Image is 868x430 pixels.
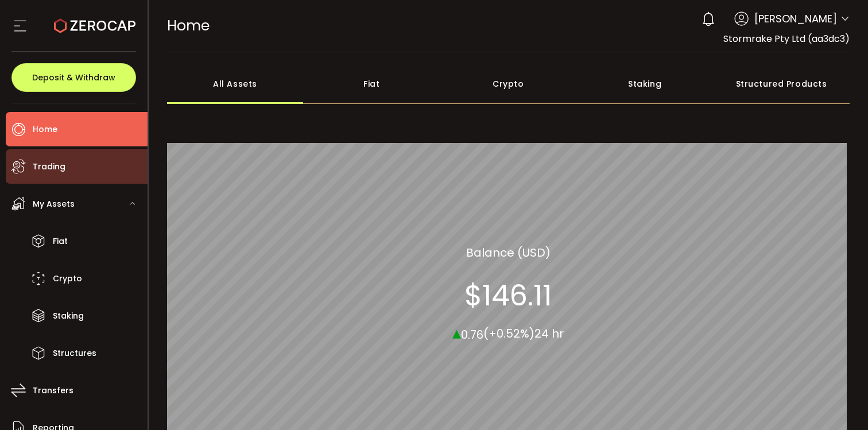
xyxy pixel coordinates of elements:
[167,64,304,104] div: All Assets
[303,64,440,104] div: Fiat
[466,243,551,261] section: Balance (USD)
[461,326,483,342] span: 0.76
[53,308,84,324] span: Staking
[464,278,552,312] section: $146.11
[713,64,850,104] div: Structured Products
[452,320,461,344] span: ▴
[32,73,115,82] span: Deposit & Withdraw
[167,16,210,36] span: Home
[754,11,837,26] span: [PERSON_NAME]
[440,64,576,104] div: Crypto
[33,121,57,138] span: Home
[33,196,75,212] span: My Assets
[483,326,534,342] span: (+0.52%)
[11,63,136,92] button: Deposit & Withdraw
[723,32,850,45] span: Stormrake Pty Ltd (aa3dc3)
[33,382,73,399] span: Transfers
[811,375,868,430] iframe: Chat Widget
[53,233,68,250] span: Fiat
[53,345,96,362] span: Structures
[53,270,82,287] span: Crypto
[33,158,65,175] span: Trading
[576,64,713,104] div: Staking
[534,326,564,342] span: 24 hr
